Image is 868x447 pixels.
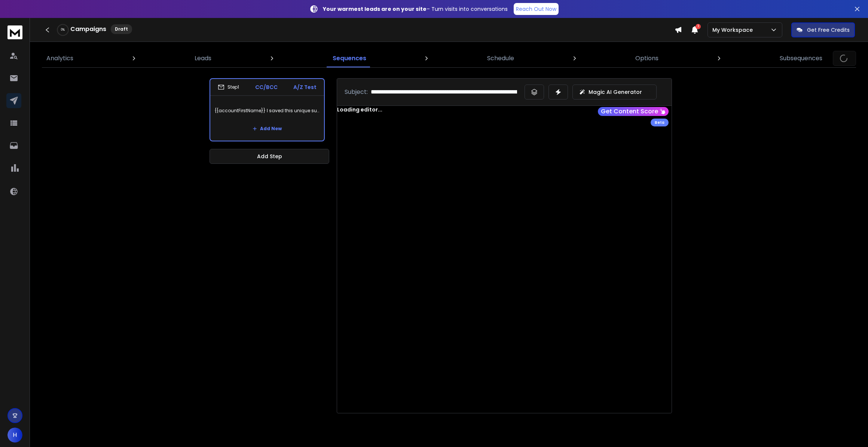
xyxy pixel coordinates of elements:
div: Draft [111,24,132,34]
p: Sequences [333,54,366,63]
h1: Campaigns [70,25,106,34]
p: Options [635,54,658,63]
p: A/Z Test [293,83,317,91]
p: 0 % [61,28,65,32]
button: Magic AI Generator [572,85,657,99]
div: Step 1 [218,84,239,91]
p: Analytics [46,54,73,63]
p: Subject: [345,88,368,97]
a: Schedule [483,49,519,67]
a: Subsequences [775,49,827,67]
button: Add New [247,121,288,136]
a: Reach Out Now [514,3,559,15]
p: {{accountFirstName}} I saved this unique surprise because you deserve it most [215,100,320,121]
span: 1 [696,24,701,29]
div: Beta [651,119,669,126]
li: Step1CC/BCCA/Z Test{{accountFirstName}} I saved this unique surprise because you deserve it mostA... [210,78,325,141]
p: – Turn visits into conversations [323,5,508,13]
button: Get Content Score [598,107,669,116]
button: Add Step [210,149,329,164]
a: Sequences [328,49,371,67]
p: Leads [195,54,211,63]
p: Get Free Credits [807,26,850,34]
div: Loading editor... [337,106,672,113]
p: My Workspace [712,26,756,34]
p: Reach Out Now [516,5,556,13]
p: CC/BCC [255,83,278,91]
a: Leads [190,49,216,67]
button: Get Free Credits [791,22,855,37]
strong: Your warmest leads are on your site [323,5,427,13]
p: Subsequences [780,54,822,63]
button: H [7,428,22,443]
img: logo [7,25,22,39]
a: Options [631,49,663,67]
a: Analytics [42,49,78,67]
p: Schedule [487,54,514,63]
p: Magic AI Generator [589,88,642,96]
